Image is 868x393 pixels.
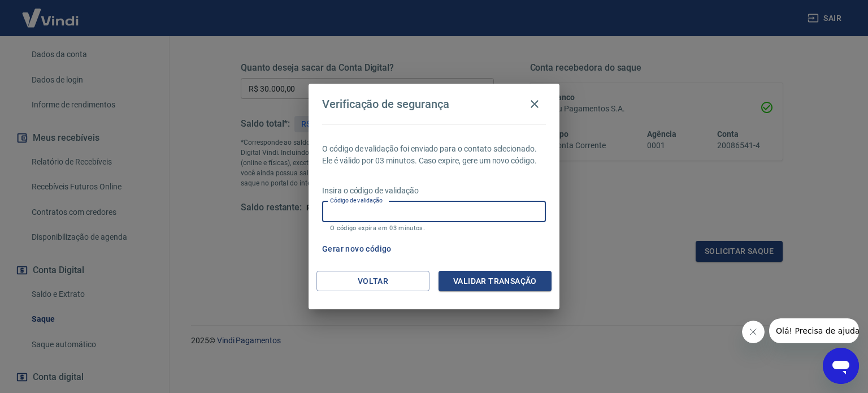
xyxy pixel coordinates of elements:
[316,271,429,292] button: Voltar
[330,196,383,205] label: Código de validação
[322,185,546,197] p: Insira o código de validação
[330,224,538,232] p: O código expira em 03 minutos.
[823,348,859,384] iframe: Botão para abrir a janela de mensagens
[439,271,552,292] button: Validar transação
[7,8,95,17] span: Olá! Precisa de ajuda?
[742,321,765,343] iframe: Fechar mensagem
[322,97,449,111] h4: Verificação de segurança
[769,318,859,343] iframe: Mensagem da empresa
[318,239,396,260] button: Gerar novo código
[322,143,546,167] p: O código de validação foi enviado para o contato selecionado. Ele é válido por 03 minutos. Caso e...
